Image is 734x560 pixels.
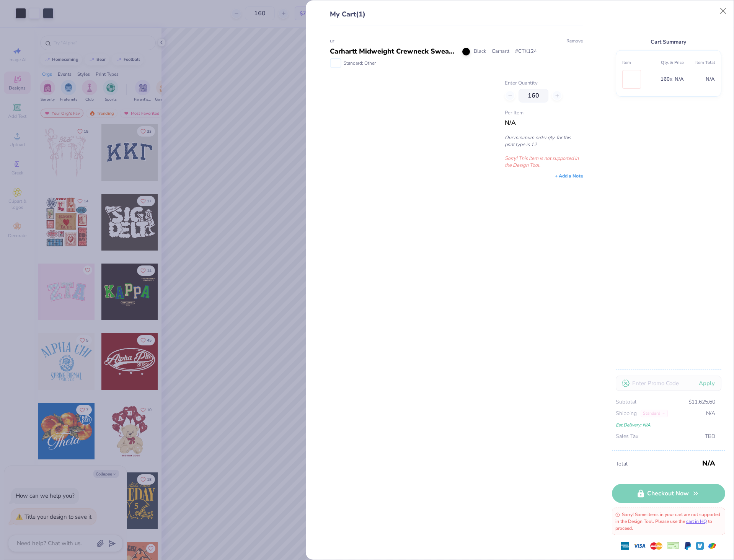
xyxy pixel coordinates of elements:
p: Our minimum order qty. for this print type is 12. [505,134,583,148]
span: Subtotal [616,398,636,406]
span: Black [474,48,486,55]
img: cheque [667,542,679,550]
img: master-card [650,540,662,552]
span: Carhartt [492,48,509,55]
div: My Cart (1) [330,9,583,26]
span: # CTK124 [515,48,537,55]
span: Standard: Other [344,60,376,67]
a: cart in HQ [686,518,707,524]
span: N/A [706,75,715,84]
div: + Add a Note [555,173,583,179]
span: $11,625.60 [688,398,715,406]
th: Item [622,57,653,68]
input: – – [519,89,548,103]
span: N/A [675,75,684,84]
button: Remove [566,37,583,44]
div: ur [330,37,583,45]
button: Close [716,4,731,18]
div: Cart Summary [616,37,721,46]
img: Paypal [684,542,692,550]
span: Total [616,460,700,468]
span: N/A [702,456,715,470]
img: visa [633,540,646,552]
span: N/A [706,409,715,418]
img: GPay [708,542,716,550]
span: TBD [705,432,715,441]
input: Enter Promo Code [616,376,721,391]
span: N/A [505,119,516,127]
div: Sorry! Some items in your cart are not supported in the Design Tool. Please use the to proceed. [612,508,725,535]
span: 160 x [661,75,672,84]
span: Sales Tax [616,432,638,441]
div: Est. Delivery: N/A [616,421,715,429]
div: Carhartt Midweight Crewneck Sweatshirt [330,46,457,57]
label: Enter Quantity [505,80,583,87]
span: Shipping [616,409,637,418]
img: Standard: Other [331,59,341,67]
th: Qty. & Price [653,57,684,68]
p: Sorry! This item is not supported in the Design Tool. [505,155,583,169]
span: Per Item [505,109,583,117]
img: Venmo [696,542,704,550]
img: express [621,542,629,550]
th: Item Total [684,57,715,68]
